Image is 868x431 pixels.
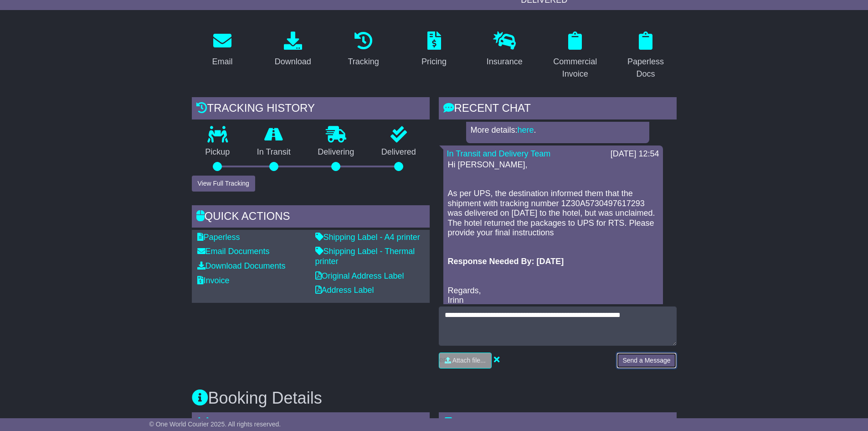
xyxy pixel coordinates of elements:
[315,247,415,266] a: Shipping Label - Thermal printer
[448,189,658,238] p: As per UPS, the destination informed them that the shipment with tracking number 1Z30A57304976172...
[611,149,659,159] div: [DATE] 12:54
[192,147,244,157] p: Pickup
[197,247,270,256] a: Email Documents
[212,56,232,68] div: Email
[447,149,551,158] a: In Transit and Delivery Team
[315,286,374,295] a: Address Label
[616,353,676,369] button: Send a Message
[550,56,600,80] div: Commercial Invoice
[487,56,523,68] div: Insurance
[197,261,286,270] a: Download Documents
[439,97,677,122] div: RECENT CHAT
[206,28,238,71] a: Email
[348,56,379,68] div: Tracking
[304,147,368,157] p: Delivering
[448,257,564,266] strong: Response Needed By: [DATE]
[421,56,447,68] div: Pricing
[518,125,534,135] a: here
[243,147,304,157] p: In Transit
[615,28,677,83] a: Paperless Docs
[315,271,404,280] a: Original Address Label
[269,28,317,71] a: Download
[192,205,430,230] div: Quick Actions
[149,421,281,428] span: © One World Courier 2025. All rights reserved.
[448,160,658,170] p: Hi [PERSON_NAME],
[416,28,452,71] a: Pricing
[192,176,255,192] button: View Full Tracking
[315,233,420,242] a: Shipping Label - A4 printer
[197,276,230,285] a: Invoice
[192,389,677,407] h3: Booking Details
[544,28,606,83] a: Commercial Invoice
[368,147,430,157] p: Delivered
[192,97,430,122] div: Tracking history
[448,286,658,306] p: Regards, Irinn
[275,56,311,68] div: Download
[197,233,240,242] a: Paperless
[342,28,385,71] a: Tracking
[621,56,671,80] div: Paperless Docs
[481,28,529,71] a: Insurance
[471,125,645,135] p: More details: .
